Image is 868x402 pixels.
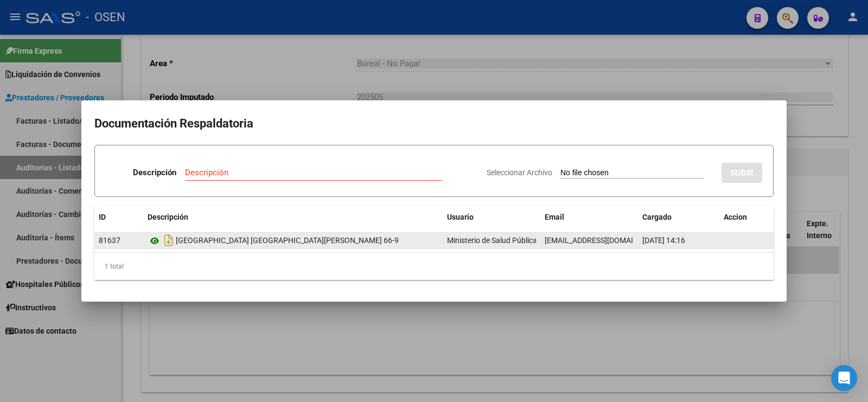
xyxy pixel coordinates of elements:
[447,213,474,221] span: Usuario
[94,113,774,134] h2: Documentación Respaldatoria
[162,232,176,249] i: Descargar documento
[99,213,106,221] span: ID
[133,167,176,179] p: Descripción
[487,168,552,177] span: Seleccionar Archivo
[719,206,774,229] datatable-header-cell: Accion
[143,206,443,229] datatable-header-cell: Descripción
[148,232,438,249] div: [GEOGRAPHIC_DATA] [GEOGRAPHIC_DATA][PERSON_NAME] 66-9
[540,206,638,229] datatable-header-cell: Email
[642,213,672,221] span: Cargado
[831,365,857,391] div: Open Intercom Messenger
[722,163,762,183] button: SUBIR
[99,236,120,245] span: 81637
[730,168,754,178] span: SUBIR
[638,206,719,229] datatable-header-cell: Cargado
[94,253,774,280] div: 1 total
[724,213,747,221] span: Accion
[545,213,564,221] span: Email
[447,236,631,245] span: Ministerio de Salud Pública Prov. [GEOGRAPHIC_DATA]
[545,236,665,245] span: [EMAIL_ADDRESS][DOMAIN_NAME]
[148,213,188,221] span: Descripción
[443,206,540,229] datatable-header-cell: Usuario
[642,236,685,245] span: [DATE] 14:16
[94,206,143,229] datatable-header-cell: ID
